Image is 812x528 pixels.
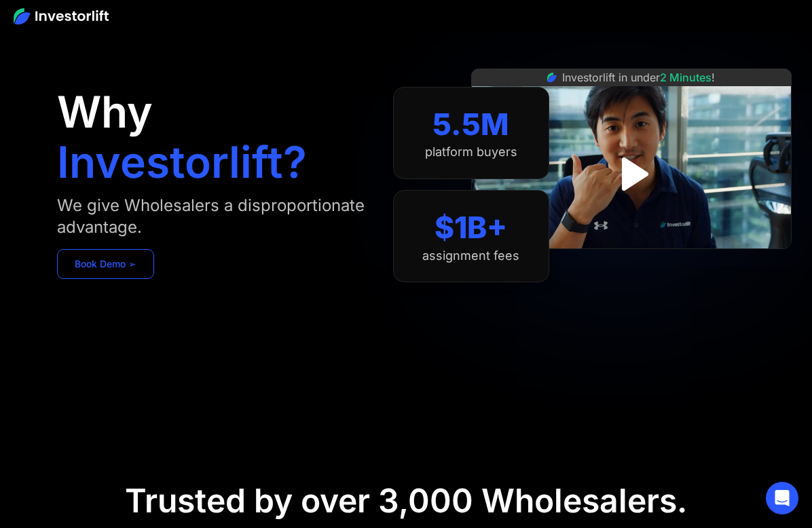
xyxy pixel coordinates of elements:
div: $1B+ [435,210,507,246]
div: Trusted by over 3,000 Wholesalers. [125,481,687,521]
div: Open Intercom Messenger [766,482,798,514]
div: We give Wholesalers a disproportionate advantage. [57,195,366,238]
div: Investorlift in under ! [562,69,715,86]
a: Book Demo ➢ [57,249,154,279]
div: assignment fees [422,248,519,263]
span: 2 Minutes [660,71,712,84]
iframe: Customer reviews powered by Trustpilot [530,256,733,272]
a: open lightbox [601,144,661,204]
div: 5.5M [432,107,509,143]
div: platform buyers [425,145,517,159]
h1: Investorlift? [57,140,307,184]
h1: Why [57,90,153,134]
